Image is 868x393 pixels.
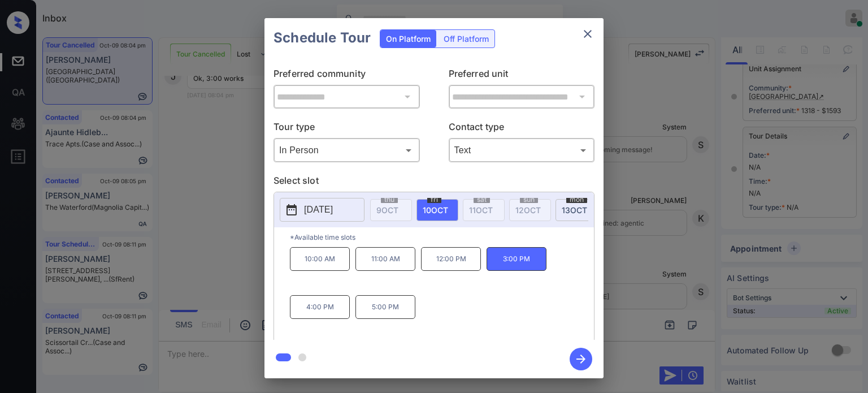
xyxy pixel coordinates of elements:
p: Contact type [449,120,595,138]
p: Tour type [274,120,420,138]
p: Preferred unit [449,67,595,85]
div: Text [452,141,592,159]
p: *Available time slots [290,227,594,247]
span: 13 OCT [562,205,587,215]
div: date-select [555,199,597,221]
span: mon [566,196,587,203]
p: 11:00 AM [355,247,415,271]
p: 3:00 PM [487,247,546,271]
p: 10:00 AM [290,247,350,271]
button: [DATE] [280,198,364,222]
button: btn-next [563,344,599,374]
p: Select slot [274,174,594,192]
div: On Platform [380,30,436,47]
span: fri [427,196,441,203]
span: 10 OCT [423,205,448,215]
p: 5:00 PM [355,295,415,319]
p: 12:00 PM [421,247,481,271]
p: Preferred community [274,67,420,85]
button: close [576,23,599,45]
p: 4:00 PM [290,295,350,319]
h2: Schedule Tour [264,18,380,58]
div: date-select [416,199,458,221]
div: In Person [276,141,417,159]
div: Off Platform [438,30,494,47]
p: [DATE] [304,203,333,217]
